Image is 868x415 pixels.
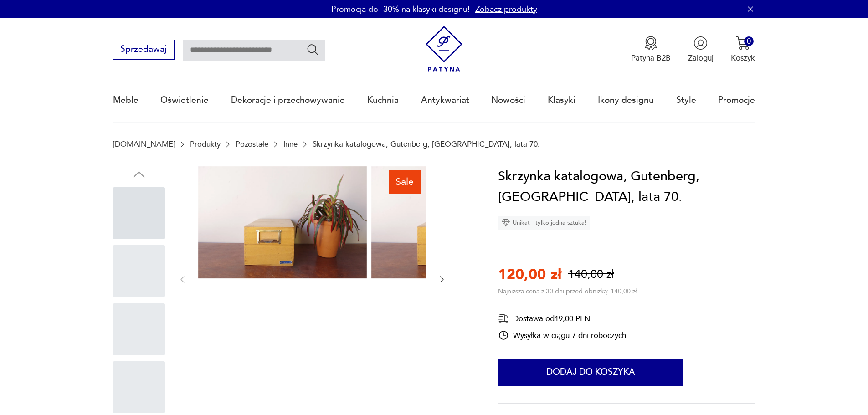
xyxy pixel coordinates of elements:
[688,53,714,63] p: Zaloguj
[718,79,755,121] a: Promocje
[389,170,421,193] div: Sale
[113,40,175,60] button: Sprzedawaj
[498,287,637,296] p: Najniższa cena z 30 dni przed obniżką: 140,00 zł
[313,140,540,149] p: Skrzynka katalogowa, Gutenberg, [GEOGRAPHIC_DATA], lata 70.
[498,313,509,324] img: Ikona dostawy
[731,36,755,63] button: 0Koszyk
[160,79,209,121] a: Oświetlenie
[421,26,467,72] img: Patyna - sklep z meblami i dekoracjami vintage
[113,79,139,121] a: Meble
[198,166,367,279] img: Zdjęcie produktu Skrzynka katalogowa, Gutenberg, Niemcy, lata 70.
[498,313,626,324] div: Dostawa od 19,00 PLN
[502,219,510,227] img: Ikona diamentu
[367,79,399,121] a: Kuchnia
[498,265,561,285] p: 120,00 zł
[371,166,540,279] img: Zdjęcie produktu Skrzynka katalogowa, Gutenberg, Niemcy, lata 70.
[498,330,626,341] div: Wysyłka w ciągu 7 dni roboczych
[190,140,221,149] a: Produkty
[693,36,708,50] img: Ikonka użytkownika
[631,36,671,63] button: Patyna B2B
[331,4,470,15] p: Promocja do -30% na klasyki designu!
[498,359,683,386] button: Dodaj do koszyka
[744,36,754,46] div: 0
[598,79,654,121] a: Ikony designu
[736,36,750,50] img: Ikona koszyka
[688,36,714,63] button: Zaloguj
[631,53,671,63] p: Patyna B2B
[113,140,175,149] a: [DOMAIN_NAME]
[306,43,319,56] button: Szukaj
[676,79,696,121] a: Style
[548,79,575,121] a: Klasyki
[498,166,755,208] h1: Skrzynka katalogowa, Gutenberg, [GEOGRAPHIC_DATA], lata 70.
[113,46,175,54] a: Sprzedawaj
[475,4,537,15] a: Zobacz produkty
[631,36,671,63] a: Ikona medaluPatyna B2B
[498,216,590,230] div: Unikat - tylko jedna sztuka!
[644,36,658,50] img: Ikona medalu
[568,266,614,282] p: 140,00 zł
[731,53,755,63] p: Koszyk
[283,140,298,149] a: Inne
[491,79,525,121] a: Nowości
[421,79,469,121] a: Antykwariat
[231,79,345,121] a: Dekoracje i przechowywanie
[236,140,268,149] a: Pozostałe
